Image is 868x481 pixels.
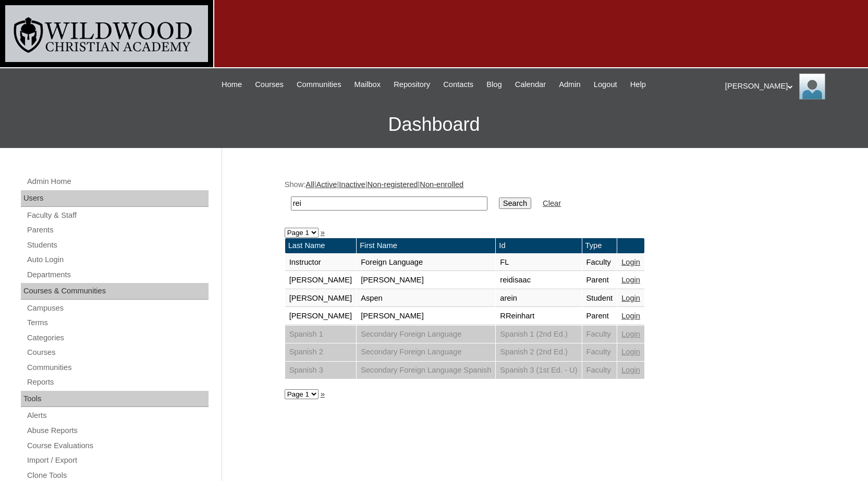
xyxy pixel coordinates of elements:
a: Login [621,294,640,302]
span: Communities [297,79,341,91]
td: [PERSON_NAME] [285,307,357,325]
span: Blog [486,79,502,91]
img: Jill Isaac [799,73,825,100]
span: Repository [394,79,430,91]
a: Inactive [339,180,365,189]
a: All [305,180,314,189]
td: Secondary Foreign Language [357,343,495,361]
a: Parents [26,224,209,237]
a: Login [621,366,640,374]
a: Import / Export [26,454,209,467]
a: Students [26,239,209,252]
td: Secondary Foreign Language [357,326,495,343]
a: Auto Login [26,253,209,266]
a: Course Evaluations [26,439,209,452]
span: Calendar [515,79,546,91]
a: » [321,228,325,237]
a: Terms [26,316,209,329]
td: Type [582,238,617,253]
a: Home [216,79,247,91]
td: First Name [357,238,495,253]
span: Logout [594,79,617,91]
a: Login [621,312,640,320]
td: Spanish 2 [285,343,357,361]
td: Spanish 2 (2nd Ed.) [496,343,581,361]
td: Aspen [357,290,495,307]
a: Courses [250,79,289,91]
a: Admin [554,79,586,91]
input: Search [291,196,487,211]
a: Repository [388,79,435,91]
td: Faculty [582,326,617,343]
span: Admin [559,79,581,91]
a: Admin Home [26,175,209,188]
a: Logout [589,79,622,91]
div: Tools [21,391,209,408]
a: Login [621,348,640,356]
a: Faculty & Staff [26,209,209,222]
a: » [321,390,325,398]
img: logo-white.png [5,5,208,62]
td: Foreign Language [357,254,495,272]
h3: Dashboard [5,101,863,148]
td: Last Name [285,238,357,253]
td: Faculty [582,362,617,379]
a: Alerts [26,409,209,422]
a: Help [625,79,651,91]
a: Non-enrolled [420,180,463,189]
td: [PERSON_NAME] [285,272,357,289]
a: Active [316,180,337,189]
td: arein [496,290,581,307]
a: Calendar [510,79,551,91]
span: Contacts [443,79,473,91]
a: Mailbox [349,79,386,91]
td: reidisaac [496,272,581,289]
a: Blog [481,79,507,91]
a: Abuse Reports [26,424,209,437]
td: Secondary Foreign Language Spanish [357,362,495,379]
td: RReinhart [496,307,581,325]
a: Communities [26,361,209,374]
td: Student [582,290,617,307]
td: Id [496,238,581,253]
a: Campuses [26,302,209,315]
input: Search [499,198,531,209]
a: Login [621,276,640,284]
a: Non-registered [368,180,418,189]
a: Communities [291,79,347,91]
td: FL [496,254,581,272]
td: [PERSON_NAME] [285,290,357,307]
a: Clear [543,199,561,207]
a: Courses [26,346,209,359]
td: Parent [582,307,617,325]
div: Courses & Communities [21,283,209,300]
td: [PERSON_NAME] [357,307,495,325]
td: Faculty [582,254,617,272]
a: Departments [26,268,209,281]
span: Home [222,79,242,91]
span: Help [630,79,646,91]
a: Login [621,258,640,266]
td: Parent [582,272,617,289]
a: Reports [26,376,209,389]
a: Categories [26,331,209,344]
td: Spanish 1 [285,326,357,343]
div: Users [21,190,209,207]
td: Spanish 3 [285,362,357,379]
span: Mailbox [354,79,381,91]
a: Contacts [438,79,479,91]
span: Courses [255,79,284,91]
div: Show: | | | | [285,179,801,216]
td: Spanish 3 (1st Ed. - U) [496,362,581,379]
td: [PERSON_NAME] [357,272,495,289]
div: [PERSON_NAME] [725,73,858,100]
td: Faculty [582,343,617,361]
a: Login [621,330,640,338]
td: Instructor [285,254,357,272]
td: Spanish 1 (2nd Ed.) [496,326,581,343]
